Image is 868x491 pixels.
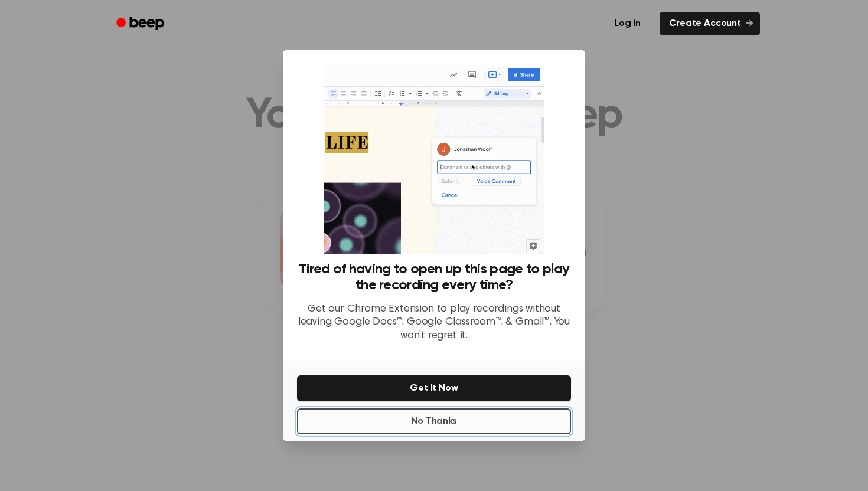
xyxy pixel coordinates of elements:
[602,10,652,37] a: Log in
[660,12,760,35] a: Create Account
[297,408,571,434] button: No Thanks
[108,12,175,35] a: Beep
[297,375,571,401] button: Get It Now
[297,261,571,293] h3: Tired of having to open up this page to play the recording every time?
[297,303,571,343] p: Get our Chrome Extension to play recordings without leaving Google Docs™, Google Classroom™, & Gm...
[324,64,543,254] img: Beep extension in action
